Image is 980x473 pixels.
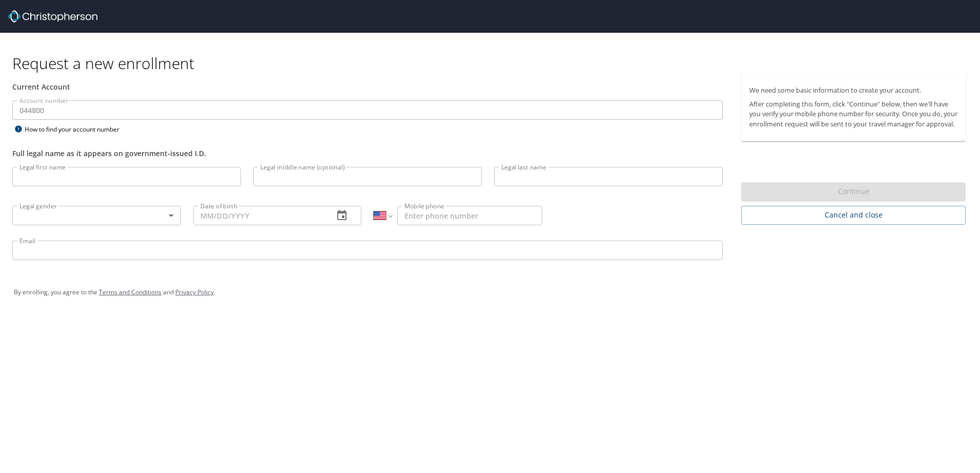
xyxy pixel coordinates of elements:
[12,53,974,73] h1: Request a new enrollment
[12,206,181,225] div: ​
[12,148,723,159] div: Full legal name as it appears on government-issued I.D.
[14,279,966,305] div: By enrolling, you agree to the and .
[749,209,957,222] span: Cancel and close
[12,123,140,136] div: How to find your account number
[175,288,214,296] a: Privacy Policy
[12,81,723,92] div: Current Account
[749,99,957,129] p: After completing this form, click "Continue" below, then we'll have you verify your mobile phone ...
[397,206,542,225] input: Enter phone number
[193,206,326,225] input: MM/DD/YYYY
[99,288,161,296] a: Terms and Conditions
[749,85,957,95] p: We need some basic information to create your account.
[741,206,966,225] button: Cancel and close
[8,10,97,23] img: cbt logo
